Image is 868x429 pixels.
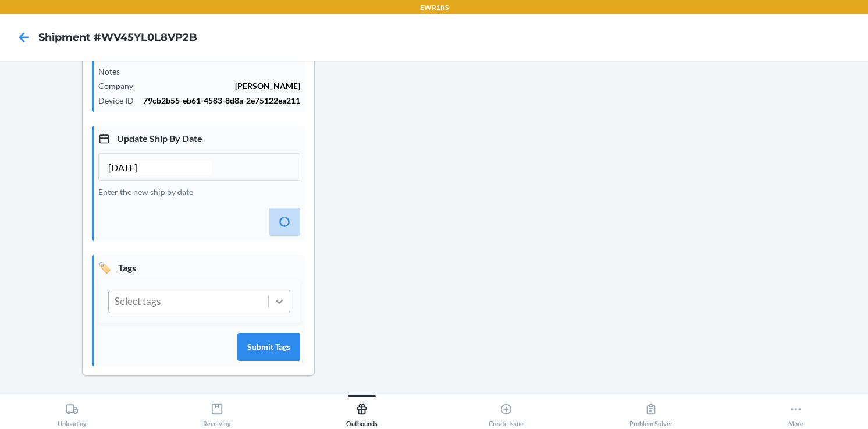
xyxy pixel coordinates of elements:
p: [PERSON_NAME] [143,80,300,92]
div: Problem Solver [629,398,673,427]
p: Update Ship By Date [98,130,300,146]
button: More [723,395,868,427]
button: Receiving [145,395,290,427]
p: EWR1RS [420,2,449,13]
input: MM/DD/YYYY [108,161,212,175]
span: 🏷️ [98,260,111,275]
div: Outbounds [346,398,378,427]
button: Outbounds [289,395,434,427]
p: Company [98,80,143,92]
button: Problem Solver [579,395,724,427]
p: Device ID [98,94,143,107]
button: Create Issue [434,395,579,427]
div: Create Issue [489,398,524,427]
p: Notes [98,65,129,77]
div: Unloading [58,398,87,427]
div: More [788,398,803,427]
h4: Shipment #WV45YL0L8VP2B [38,30,197,45]
div: Receiving [203,398,231,427]
p: Tags [98,260,300,275]
button: Submit Tags [237,333,300,361]
p: Enter the new ship by date [98,186,300,198]
div: Select tags [115,294,161,309]
p: 79cb2b55-eb61-4583-8d8a-2e75122ea211 [143,94,300,107]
